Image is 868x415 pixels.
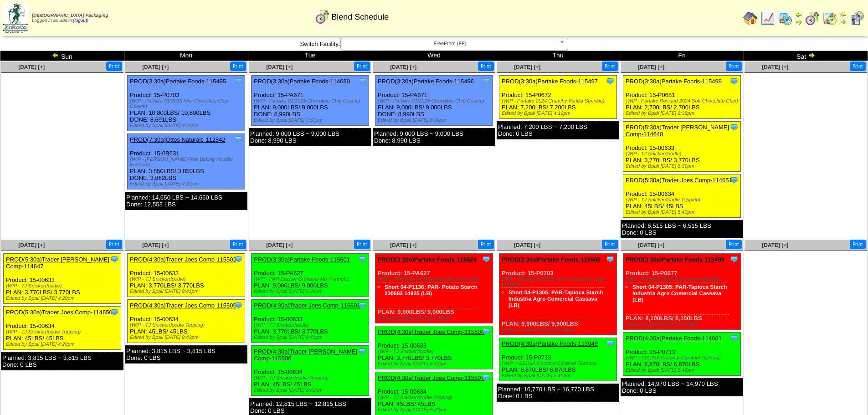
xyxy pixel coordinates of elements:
[1,352,123,370] div: Planned: 3,815 LBS ~ 3,815 LBS Done: 0 LBS
[142,242,169,248] a: [DATE] [+]
[254,78,350,85] a: PROD(3:30a)Partake Foods-114680
[234,77,243,86] img: Tooltip
[514,64,540,70] a: [DATE] [+]
[378,256,477,263] a: PROD(3:30a)Partake Foods-115824
[6,283,121,289] div: (WIP - TJ Snickerdoodle)
[621,378,743,396] div: Planned: 14,970 LBS ~ 14,970 LBS Done: 0 LBS
[390,64,416,70] a: [DATE] [+]
[499,76,617,119] div: Product: 15-P0672 PLAN: 7,200LBS / 7,200LBS
[514,242,540,248] a: [DATE] [+]
[18,64,45,70] a: [DATE] [+]
[638,64,664,70] a: [DATE] [+]
[729,255,739,264] img: Tooltip
[358,77,367,86] img: Tooltip
[508,289,603,308] a: Short 04-P1305: PAR-Tapioca Starch Industria Agro Comercial Cassava (LB)
[502,327,616,333] div: Edited by Bpali [DATE] 8:39pm
[482,255,491,264] img: Tooltip
[729,333,739,343] img: Tooltip
[52,51,59,59] img: arrowleft.gif
[626,277,740,282] div: (WIP - Partake 2024 Soft Snickerdoodle)
[354,61,370,71] button: Print
[623,254,741,330] div: Product: 15-P0677 PLAN: 8,100LBS / 8,100LBS
[6,309,113,316] a: PROD(5:30a)Trader Joes Comp-114650
[375,76,493,126] div: Product: 15-PA671 PLAN: 9,000LBS / 9,000LBS DONE: 8,990LBS
[378,78,474,85] a: PROD(3:30a)Partake Foods-115496
[234,301,243,310] img: Tooltip
[623,174,741,218] div: Product: 15-00634 PLAN: 45LBS / 45LBS
[130,136,226,143] a: PROD(7:30a)Ottos Naturals-112842
[602,240,618,249] button: Print
[18,242,45,248] span: [DATE] [+]
[378,118,493,123] div: Edited by Bpali [DATE] 8:34pm
[266,242,293,248] span: [DATE] [+]
[254,277,369,282] div: (WIP - PAR Classic Grahams Mix Formula)
[840,18,847,26] img: arrowright.gif
[626,151,740,157] div: (WIP - TJ Snickerdoodle)
[385,284,478,297] a: Short 04-P1136: PAR- Potato Starch 230683 14925 (LB)
[621,220,743,238] div: Planned: 6,515 LBS ~ 6,515 LBS Done: 0 LBS
[726,61,742,71] button: Print
[623,333,741,376] div: Product: 15-P0713 PLAN: 6,870LBS / 6,870LBS
[840,11,847,18] img: arrowleft.gif
[623,122,741,172] div: Product: 15-00633 PLAN: 3,770LBS / 3,770LBS
[4,254,121,304] div: Product: 15-00633 PLAN: 3,770LBS / 3,770LBS
[234,135,243,144] img: Tooltip
[372,51,496,61] td: Wed
[626,256,724,263] a: PROD(3:30a)Partake Foods-115499
[378,98,493,104] div: (WIP - Partake 01/2025 Chocolate Chip Cookie)
[331,12,389,22] span: Blend Schedule
[3,3,28,33] img: zoroco-logo-small.webp
[230,240,246,249] button: Print
[626,164,740,169] div: Edited by Bpali [DATE] 8:39pm
[142,64,169,70] a: [DATE] [+]
[254,388,369,393] div: Edited by Bpali [DATE] 8:42pm
[130,123,245,128] div: Edited by Bpali [DATE] 4:44pm
[626,124,729,138] a: PROD(5:30a)Trader [PERSON_NAME] Comp-114648
[130,181,245,187] div: Edited by Bpali [DATE] 4:37pm
[478,240,494,249] button: Print
[632,284,727,303] a: Short 04-P1305: PAR-Tapioca Starch Industria Agro Comercial Cassava (LB)
[762,242,788,248] span: [DATE] [+]
[124,51,248,61] td: Mon
[6,329,121,335] div: (WIP - TJ Snickerdoodle Topping)
[850,11,864,26] img: calendarcustomer.gif
[252,76,369,126] div: Product: 15-PA671 PLAN: 9,000LBS / 9,000LBS DONE: 8,990LBS
[502,111,616,116] div: Edited by Bpali [DATE] 4:19pm
[638,242,664,248] a: [DATE] [+]
[378,349,493,354] div: (WIP - TJ Snickerdoodle)
[32,13,108,23] span: Logged in as Sdavis
[110,307,119,317] img: Tooltip
[760,11,775,26] img: line_graph.gif
[850,61,866,71] button: Print
[315,10,330,24] img: calendarblend.gif
[850,240,866,249] button: Print
[626,355,740,361] div: (WIP – GSUSA Coconut Caramel Granola)
[626,335,722,342] a: PROD(4:30a)Partake Foods-114661
[252,300,369,343] div: Product: 15-00633 PLAN: 3,770LBS / 3,770LBS
[128,76,245,131] div: Product: 15-P0703 PLAN: 10,800LBS / 10,800LBS DONE: 8,691LBS
[626,78,722,85] a: PROD(3:30a)Partake Foods-115498
[32,13,108,18] span: [DEMOGRAPHIC_DATA] Packaging
[6,256,109,270] a: PROD(5:30a)Trader [PERSON_NAME] Comp-114647
[390,242,416,248] span: [DATE] [+]
[778,11,792,26] img: calendarprod.gif
[254,302,360,309] a: PROD(4:30a)Trader Joes Comp-115503
[130,323,245,328] div: (WIP - TJ Snickerdoodle Topping)
[762,64,788,70] a: [DATE] [+]
[254,375,369,381] div: (WIP - TJ Snickerdoodle Topping)
[795,11,802,18] img: arrowleft.gif
[130,289,245,294] div: Edited by Bpali [DATE] 8:41pm
[130,256,236,263] a: PROD(4:30a)Trader Joes Comp-115502
[266,64,293,70] a: [DATE] [+]
[128,134,245,190] div: Product: 15-0B631 PLAN: 3,850LBS / 3,850LBS DONE: 3,862LBS
[254,289,369,294] div: Edited by Bpali [DATE] 5:34pm
[626,177,732,184] a: PROD(5:30a)Trader Joes Comp-114651
[795,18,802,26] img: arrowright.gif
[254,323,369,328] div: (WIP - TJ Snickerdoodle)
[378,361,493,367] div: Edited by Bpali [DATE] 8:42pm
